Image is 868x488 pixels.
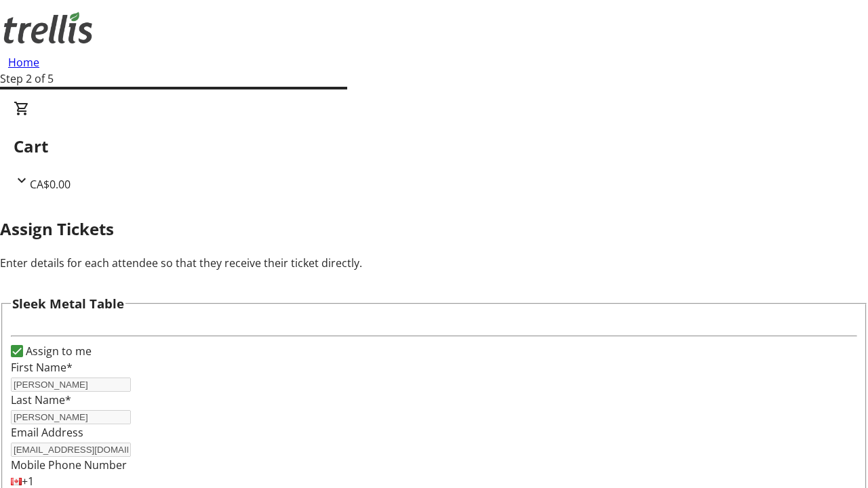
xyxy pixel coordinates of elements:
[30,177,71,192] span: CA$0.00
[11,392,71,407] label: Last Name*
[11,457,127,472] label: Mobile Phone Number
[14,134,854,159] h2: Cart
[23,343,92,359] label: Assign to me
[12,294,124,313] h3: Sleek Metal Table
[11,425,83,440] label: Email Address
[14,100,854,192] div: CartCA$0.00
[11,360,73,375] label: First Name*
